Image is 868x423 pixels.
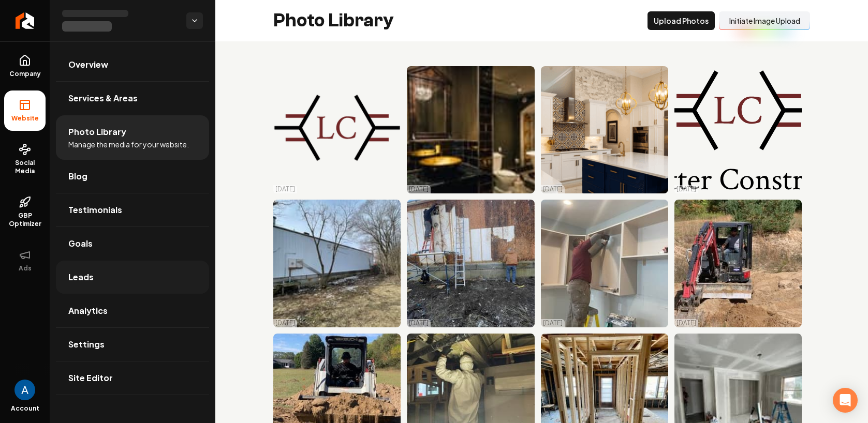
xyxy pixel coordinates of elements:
[4,240,46,281] button: Ads
[68,170,87,183] span: Blog
[4,135,46,184] a: Social Media
[674,200,802,327] img: Excavator operator working on a construction site, digging in a sandy area.
[273,10,394,31] h2: Photo Library
[68,126,126,138] span: Photo Library
[543,185,563,193] p: [DATE]
[56,48,209,81] a: Overview
[4,46,46,86] a: Company
[68,204,122,216] span: Testimonials
[273,200,401,327] img: Side view of a white building with bare trees and sparse vegetation in a winter setting.
[407,200,534,327] img: Two workers repairing a building's wooden exterior, one on a ladder, with tools nearby.
[68,58,108,71] span: Overview
[409,185,429,193] p: [DATE]
[68,305,108,317] span: Analytics
[275,185,295,193] p: [DATE]
[409,319,429,327] p: [DATE]
[68,139,189,149] span: Manage the media for your website.
[56,361,209,395] a: Site Editor
[676,185,696,193] p: [DATE]
[833,388,858,413] div: Open Intercom Messenger
[4,159,46,175] span: Social Media
[56,193,209,226] a: Testimonials
[56,328,209,361] a: Settings
[56,294,209,327] a: Analytics
[4,211,46,228] span: GBP Optimizer
[68,338,105,351] span: Settings
[14,380,35,400] img: Andrew Magana
[541,200,668,327] img: Man installing shelves in a home improvement project using tools and a ladder.
[5,70,45,78] span: Company
[14,380,35,400] button: Open user button
[648,11,715,30] button: Upload Photos
[56,82,209,115] a: Services & Areas
[407,66,534,193] img: Luxurious bathroom featuring gold sinks, a freestanding tub, and elegant wall decor.
[68,372,113,384] span: Site Editor
[11,404,39,413] span: Account
[676,319,696,327] p: [DATE]
[7,114,43,123] span: Website
[4,188,46,236] a: GBP Optimizer
[275,319,295,327] p: [DATE]
[719,11,810,30] button: Initiate Image Upload
[543,319,563,327] p: [DATE]
[56,227,209,260] a: Goals
[541,66,668,193] img: Modern kitchen featuring navy blue island, white cabinets, and decorative tile backsplash.
[273,66,401,193] img: Logo design featuring the letters "LC" in a bold, modern style with red accents.
[674,66,802,193] img: Red and black logo featuring the initials "LC" with stylized lines.
[56,261,209,294] a: Leads
[68,271,94,283] span: Leads
[16,12,35,29] img: Rebolt Logo
[56,160,209,193] a: Blog
[68,92,138,104] span: Services & Areas
[68,237,93,250] span: Goals
[14,264,36,273] span: Ads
